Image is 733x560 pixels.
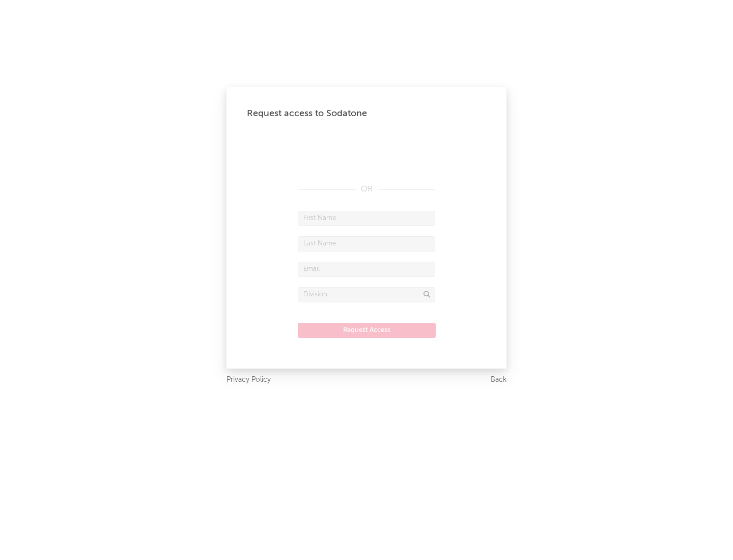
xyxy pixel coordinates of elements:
a: Privacy Policy [227,374,271,386]
input: Last Name [298,236,435,251]
div: OR [298,183,435,195]
button: Request Access [298,323,436,338]
input: Division [298,287,435,302]
input: Email [298,262,435,277]
input: First Name [298,211,435,226]
div: Request access to Sodatone [247,107,486,120]
a: Back [491,374,506,386]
